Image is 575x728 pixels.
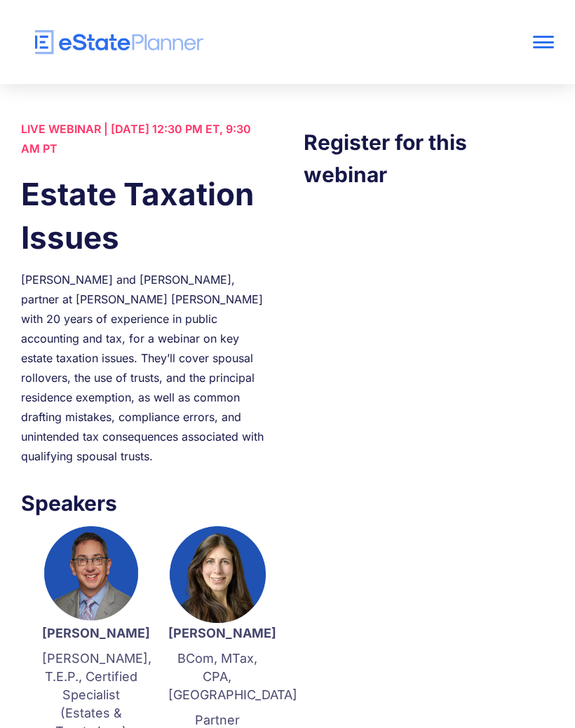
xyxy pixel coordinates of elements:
[21,30,447,55] a: home
[304,126,554,191] h3: Register for this webinar
[21,487,271,519] h3: Speakers
[168,650,266,704] p: BCom, MTax, CPA, [GEOGRAPHIC_DATA]
[42,626,150,640] strong: [PERSON_NAME]
[21,119,271,158] div: LIVE WEBINAR | [DATE] 12:30 PM ET, 9:30 AM PT
[21,172,271,259] h1: Estate Taxation Issues
[304,219,554,629] iframe: Form 0
[21,270,271,466] div: [PERSON_NAME] and [PERSON_NAME], partner at [PERSON_NAME] [PERSON_NAME] with 20 years of experien...
[168,626,276,640] strong: [PERSON_NAME]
